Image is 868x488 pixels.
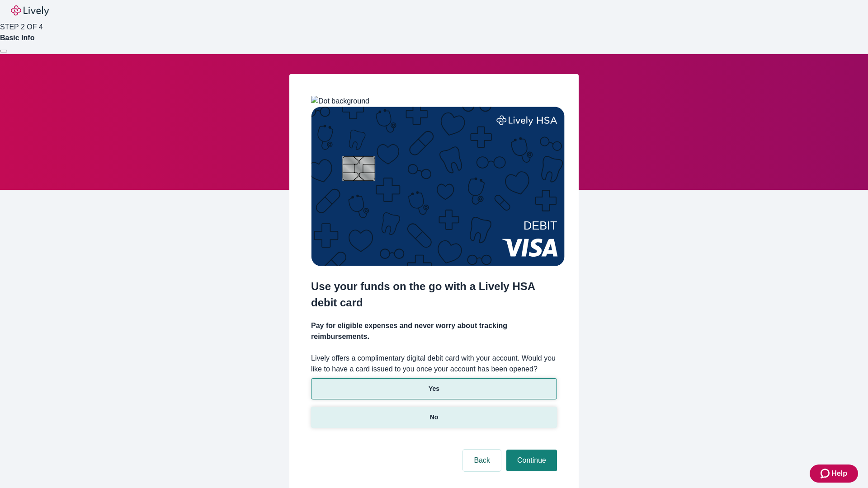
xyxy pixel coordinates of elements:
[821,468,831,479] svg: Zendesk support icon
[311,320,557,342] h4: Pay for eligible expenses and never worry about tracking reimbursements.
[311,107,565,266] img: Debit card
[311,407,557,428] button: No
[311,378,557,399] button: Yes
[11,5,49,16] img: Lively
[463,450,501,471] button: Back
[430,413,439,422] p: No
[311,278,557,311] h2: Use your funds on the go with a Lively HSA debit card
[810,465,858,483] button: Zendesk support iconHelp
[311,96,369,107] img: Dot background
[429,384,439,394] p: Yes
[831,468,847,479] span: Help
[506,450,557,471] button: Continue
[311,353,557,375] label: Lively offers a complimentary digital debit card with your account. Would you like to have a card...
